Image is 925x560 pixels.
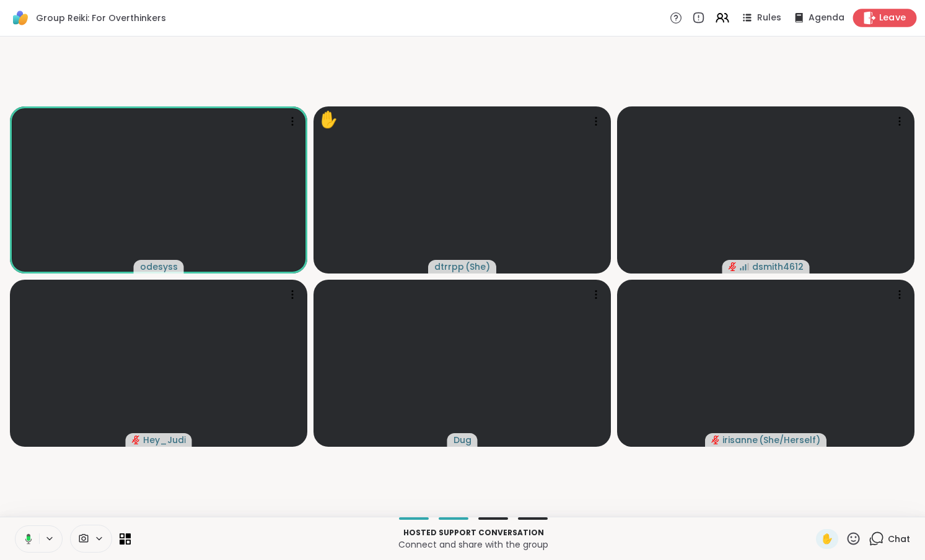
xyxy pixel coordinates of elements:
[434,261,464,273] span: dtrrpp
[722,434,758,446] span: irisanne
[36,12,166,24] span: Group Reiki: For Overthinkers
[752,261,804,273] span: dsmith4612
[809,12,844,24] span: Agenda
[140,261,178,273] span: odesyss
[132,436,141,444] span: audio-muted
[465,261,490,273] span: ( She )
[138,527,809,538] p: Hosted support conversation
[888,533,910,545] span: Chat
[138,538,809,551] p: Connect and share with the group
[729,262,737,271] span: audio-muted
[757,12,781,24] span: Rules
[454,434,471,446] span: Dug
[821,532,833,546] span: ✋
[711,436,720,444] span: audio-muted
[318,108,338,132] div: ✋
[10,7,31,28] img: ShareWell Logomark
[879,12,906,25] span: Leave
[143,434,186,446] span: Hey_Judi
[759,434,820,446] span: ( She/Herself )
